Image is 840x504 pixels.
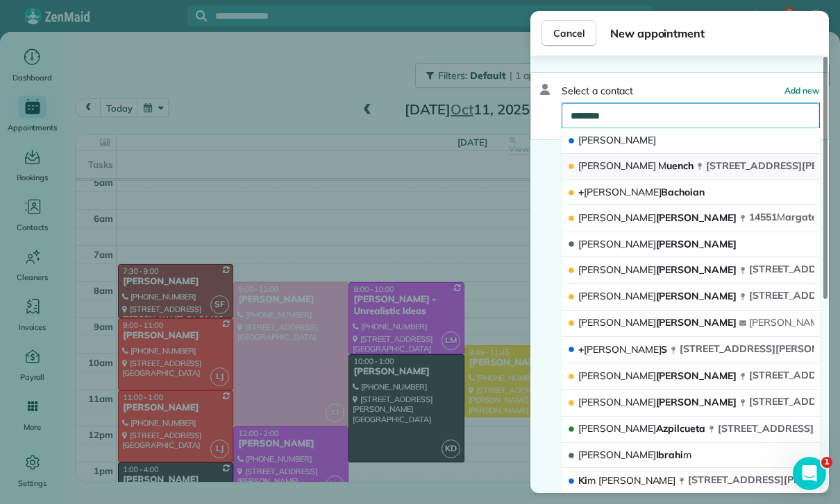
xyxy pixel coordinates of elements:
span: [PERSON_NAME] [578,290,656,302]
span: m [814,422,822,435]
span: [PERSON_NAME] [578,263,737,276]
span: [PERSON_NAME] [584,186,662,198]
button: [PERSON_NAME] [562,128,820,154]
span: [PERSON_NAME] [578,396,737,408]
span: M [658,159,666,172]
span: m [683,449,691,461]
span: [PERSON_NAME] [598,474,676,487]
span: [PERSON_NAME] [578,422,656,435]
button: Kim [PERSON_NAME][STREET_ADDRESS][PERSON_NAME] [PERSON_NAME]an Oaks 91403 ? ? ? [562,468,820,494]
span: [PERSON_NAME] [578,396,656,408]
button: [PERSON_NAME][PERSON_NAME][STREET_ADDRESS][PERSON_NAME]an [GEOGRAPHIC_DATA] [562,390,820,416]
span: [PERSON_NAME] [584,343,662,356]
span: Ki [578,474,675,487]
span: Ibrahi [578,449,691,461]
span: [PERSON_NAME] [578,370,737,382]
button: [PERSON_NAME][PERSON_NAME][STREET_ADDRESS]an [GEOGRAPHIC_DATA] [562,363,820,390]
span: [PERSON_NAME] [578,316,656,329]
span: [PERSON_NAME] [749,316,827,329]
span: + S [578,343,667,356]
span: [PERSON_NAME] [578,211,656,224]
span: + Bachoian [578,186,705,198]
span: [PERSON_NAME] [578,290,737,302]
span: [PERSON_NAME] [578,449,656,461]
span: Azpilcueta [578,422,705,435]
button: Cancel [541,20,596,46]
button: [PERSON_NAME][PERSON_NAME][PERSON_NAME][PERSON_NAME][EMAIL_ADDRESS][DOMAIN_NAME] [562,311,820,337]
span: [PERSON_NAME] [578,238,656,250]
span: M [777,211,785,223]
span: uench [578,159,694,172]
button: [PERSON_NAME]Azpilcueta[STREET_ADDRESS]man [GEOGRAPHIC_DATA] [562,417,820,443]
button: +[PERSON_NAME]S[STREET_ADDRESS][PERSON_NAME]an [GEOGRAPHIC_DATA] [562,337,820,363]
span: Cancel [553,26,585,40]
iframe: Intercom live chat [793,457,826,490]
button: [PERSON_NAME]Ibrahim [562,443,820,469]
span: m [587,474,596,487]
span: [PERSON_NAME] [578,238,737,250]
span: Add new [784,85,820,96]
button: [PERSON_NAME] Muench[STREET_ADDRESS][PERSON_NAME][GEOGRAPHIC_DATA] ? ? ? [562,154,820,180]
button: [PERSON_NAME][PERSON_NAME] [562,232,820,258]
button: [PERSON_NAME][PERSON_NAME]14551Margate St#5 Sheran [GEOGRAPHIC_DATA] 91423 ? ? ? [562,205,820,232]
span: [PERSON_NAME] [578,134,656,146]
span: [PERSON_NAME] [578,211,737,224]
span: [PERSON_NAME] [578,316,737,329]
button: [PERSON_NAME][PERSON_NAME][STREET_ADDRESS]an [GEOGRAPHIC_DATA] [562,284,820,310]
span: [PERSON_NAME] [578,159,656,172]
span: Select a contact [562,84,633,98]
span: [PERSON_NAME] [578,263,656,276]
button: [PERSON_NAME][PERSON_NAME][STREET_ADDRESS][PERSON_NAME]an [GEOGRAPHIC_DATA] [562,257,820,284]
span: New appointment [610,25,818,42]
span: 1 [821,457,832,468]
button: Add new [784,84,820,98]
span: [PERSON_NAME] [578,370,656,382]
button: +[PERSON_NAME]Bachoian [562,180,820,206]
